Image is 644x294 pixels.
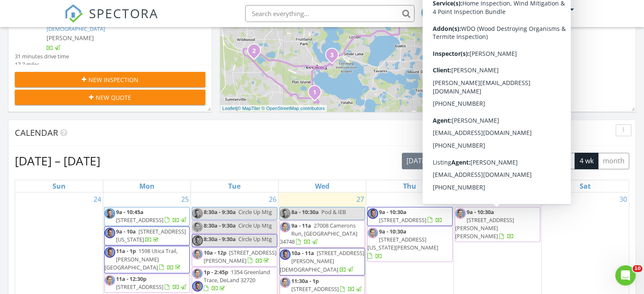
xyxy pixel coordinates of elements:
[116,228,136,235] span: 9a - 10a
[116,275,146,283] span: 11a - 12:30p
[280,249,364,273] a: 10a - 11a [STREET_ADDRESS][PERSON_NAME][DEMOGRAPHIC_DATA]
[204,249,276,264] a: 10a - 12p [STREET_ADDRESS][PERSON_NAME]
[291,277,363,293] a: 11:30a - 1p [STREET_ADDRESS]
[204,208,236,216] span: 8:30a - 9:30a
[491,180,503,192] a: Friday
[401,180,418,192] a: Thursday
[105,247,182,271] a: 11a - 1p 1598 Utica Trail, [PERSON_NAME][GEOGRAPHIC_DATA]
[64,11,158,29] a: SPECTORA
[521,153,547,169] button: week
[105,208,115,219] img: jim_blue2.jpg
[279,248,365,275] a: 10a - 11a [STREET_ADDRESS][PERSON_NAME][DEMOGRAPHIC_DATA]
[455,216,514,240] span: [STREET_ADDRESS][PERSON_NAME][PERSON_NAME]
[489,14,574,22] div: Full Circle Home Inspectors
[467,208,494,216] span: 9a - 10:30a
[64,4,83,23] img: The Best Home Inspection Software - Spectora
[104,246,190,273] a: 11a - 1p 1598 Utica Trail, [PERSON_NAME][GEOGRAPHIC_DATA]
[455,208,514,240] a: 9a - 10:30a [STREET_ADDRESS][PERSON_NAME][PERSON_NAME]
[116,216,163,224] span: [STREET_ADDRESS]
[192,247,277,267] a: 10a - 12p [STREET_ADDRESS][PERSON_NAME]
[116,228,186,243] span: [STREET_ADDRESS][US_STATE]
[15,152,100,169] h2: [DATE] – [DATE]
[105,228,115,238] img: alex_photo.jpeg
[227,180,242,192] a: Tuesday
[618,192,629,206] a: Go to August 30, 2025
[267,192,278,206] a: Go to August 26, 2025
[280,249,290,260] img: alex_photo.jpeg
[379,208,406,216] span: 9a - 10:30a
[116,208,188,224] a: 9a - 10:45a [STREET_ADDRESS]
[104,207,190,226] a: 9a - 10:45a [STREET_ADDRESS]
[92,192,103,206] a: Go to August 24, 2025
[192,281,203,291] img: alex_photo.jpeg
[280,222,290,232] img: tay_blue.jpg
[238,208,272,216] span: Circle Up Mtg
[15,72,205,87] button: New Inspection
[262,106,325,111] a: © OpenStreetMap contributors
[15,127,58,138] span: Calendar
[104,226,190,245] a: 9a - 10a [STREET_ADDRESS][US_STATE]
[104,274,190,293] a: 11a - 12:30p [STREET_ADDRESS]
[280,222,357,245] span: 27008 Camerons Run, [GEOGRAPHIC_DATA] 34748
[291,277,319,285] span: 11:30a - 1p
[105,247,177,271] span: 1598 Utica Trail, [PERSON_NAME][GEOGRAPHIC_DATA]
[355,192,366,206] a: Go to August 27, 2025
[633,265,642,272] span: 10
[315,92,320,97] div: 27008 Camerons Run, Leesburg, FL 34748
[402,153,433,169] button: [DATE]
[192,268,203,279] img: tay_blue.jpg
[321,208,346,216] span: Pod & IEB
[575,153,598,169] button: 4 wk
[15,52,69,60] div: 31 minutes drive time
[222,106,236,111] a: Leaflet
[245,5,415,22] input: Search everything...
[254,50,259,55] div: 2648 Maymont Ct, The Villages, FL 32163
[138,180,156,192] a: Monday
[379,208,442,224] a: 9a - 10:30a [STREET_ADDRESS]
[252,48,256,54] i: 2
[368,236,438,251] span: [STREET_ADDRESS][US_STATE][PERSON_NAME]
[368,208,378,219] img: alex_photo.jpeg
[180,192,191,206] a: Go to August 25, 2025
[204,235,236,243] span: 8:30a - 9:30a
[204,268,270,284] span: 1354 Greenland Trace, DeLand 32720
[500,153,522,169] button: day
[15,6,205,69] a: 10:00 am [STREET_ADDRESS][PERSON_NAME][DEMOGRAPHIC_DATA] [PERSON_NAME] 31 minutes drive time 17.7...
[330,52,334,58] i: 3
[291,222,311,229] span: 9a - 11a
[578,180,592,192] a: Saturday
[105,247,115,258] img: alex_photo.jpeg
[204,268,270,292] a: 1p - 2:45p 1354 Greenland Trace, DeLand 32720
[379,216,426,224] span: [STREET_ADDRESS]
[457,152,477,170] button: Next
[332,55,337,60] div: 6808 Fern Cir, Leesburg, FL 34748
[88,75,138,84] span: New Inspection
[368,228,378,238] img: tay_blue.jpg
[15,60,69,69] div: 17.7 miles
[192,235,203,246] img: alex_photo.jpeg
[192,222,203,232] img: tay_blue.jpg
[279,220,365,248] a: 9a - 11a 27008 Camerons Run, [GEOGRAPHIC_DATA] 34748
[89,4,158,22] span: SPECTORA
[116,275,188,291] a: 11a - 12:30p [STREET_ADDRESS]
[367,207,453,226] a: 9a - 10:30a [STREET_ADDRESS]
[438,152,458,170] button: Previous
[96,93,131,102] span: New Quote
[192,249,203,259] img: tay_blue.jpg
[204,222,236,229] span: 8:30a - 9:30a
[615,265,636,286] iframe: Intercom live chat
[530,192,541,206] a: Go to August 29, 2025
[204,249,227,256] span: 10a - 12p
[291,285,339,293] span: [STREET_ADDRESS]
[51,180,67,192] a: Sunday
[513,5,568,14] div: [PERSON_NAME]
[220,105,327,112] div: |
[116,283,163,291] span: [STREET_ADDRESS]
[238,106,260,111] a: © MapTiler
[47,34,94,42] span: [PERSON_NAME]
[291,208,319,216] span: 8a - 10:30a
[598,153,629,169] button: month
[280,277,290,288] img: tay_blue.jpg
[455,207,540,242] a: 9a - 10:30a [STREET_ADDRESS][PERSON_NAME][PERSON_NAME]
[368,228,438,260] a: 9a - 10:30a [STREET_ADDRESS][US_STATE][PERSON_NAME]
